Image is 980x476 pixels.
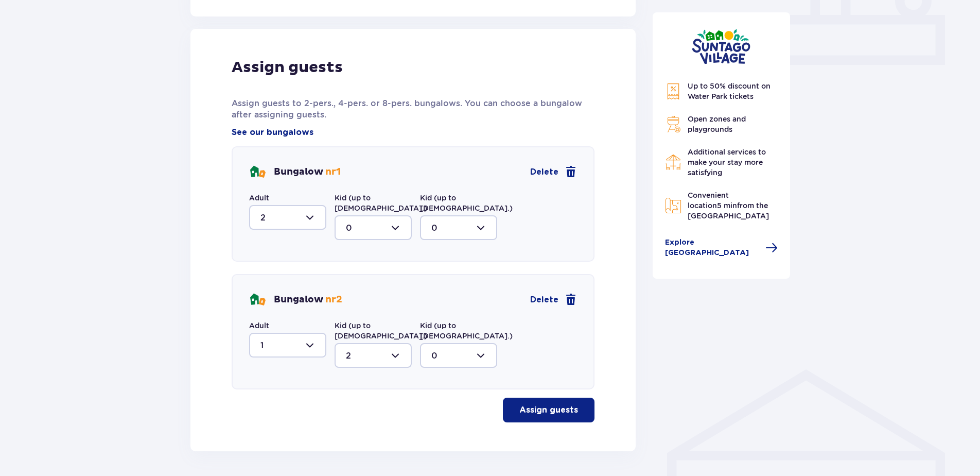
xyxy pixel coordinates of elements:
[325,294,342,305] span: nr 2
[420,320,513,341] label: Kid (up to [DEMOGRAPHIC_DATA].)
[692,29,750,64] img: Suntago Village
[249,320,269,331] label: Adult
[688,191,769,220] span: Convenient location from the [GEOGRAPHIC_DATA]
[530,166,558,178] span: Delete
[420,193,513,213] label: Kid (up to [DEMOGRAPHIC_DATA].)
[665,237,778,258] a: Explore [GEOGRAPHIC_DATA]
[274,294,342,306] p: Bungalow
[503,398,594,422] button: Assign guests
[530,294,558,305] span: Delete
[717,201,737,210] span: 5 min
[688,115,746,133] span: Open zones and playgrounds
[665,83,681,100] img: Discount Icon
[249,292,266,308] img: bungalows Icon
[519,404,578,416] p: Assign guests
[335,320,427,341] label: Kid (up to [DEMOGRAPHIC_DATA].)
[665,237,760,258] span: Explore [GEOGRAPHIC_DATA]
[249,193,269,203] label: Adult
[232,127,313,138] a: See our bungalows
[665,197,681,214] img: Map Icon
[232,58,343,77] p: Assign guests
[688,148,766,177] span: Additional services to make your stay more satisfying
[665,116,681,132] img: Grill Icon
[530,166,577,178] a: Delete
[232,98,594,121] p: Assign guests to 2-pers., 4-pers. or 8-pers. bungalows. You can choose a bungalow after assigning...
[274,166,341,178] p: Bungalow
[249,164,266,180] img: bungalows Icon
[335,193,427,213] label: Kid (up to [DEMOGRAPHIC_DATA].)
[665,154,681,171] img: Restaurant Icon
[325,166,341,178] span: nr 1
[688,82,771,100] span: Up to 50% discount on Water Park tickets
[530,294,577,306] a: Delete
